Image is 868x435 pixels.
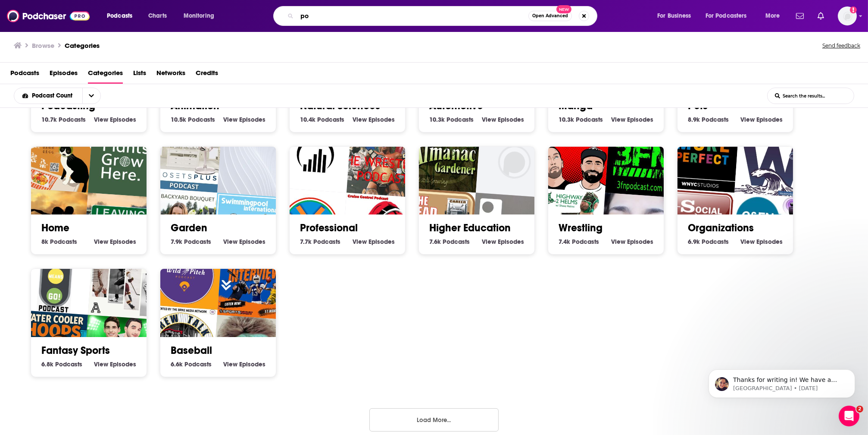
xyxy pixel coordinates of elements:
span: Podcasts [184,360,212,368]
a: Charts [143,9,172,23]
a: View Podcasting Episodes [94,116,136,123]
span: More [765,10,780,22]
a: View Baseball Episodes [223,360,265,368]
span: Podcasts [702,116,729,123]
a: Categories [88,66,123,84]
button: Send feedback [820,40,863,52]
a: View Home Episodes [94,238,136,246]
a: View Natural Sciences Episodes [353,116,395,123]
span: View [740,116,755,123]
button: open menu [700,9,759,23]
a: Categories [65,41,100,50]
div: Wild Pitch [148,241,222,315]
a: View Professional Episodes [353,238,395,246]
span: Podcasts [317,116,344,123]
span: Episodes [239,238,265,246]
span: Episodes [756,116,783,123]
img: Headline: Breaking Sports News from The Athletic [88,246,162,320]
span: View [353,116,367,123]
span: Open Advanced [532,14,568,18]
a: 7.9k Garden Podcasts [171,238,211,246]
span: Credits [196,66,218,84]
div: The Closets Plus Podcast [148,119,222,193]
span: Podcasts [10,66,39,84]
button: Show profile menu [838,6,857,25]
img: Bodyslam!: The Wrestling Podcast (WWE) [347,123,421,198]
img: Podchaser - Follow, Share and Rate Podcasts [7,8,90,24]
button: open menu [651,9,702,23]
input: Search podcasts, credits, & more... [297,9,528,23]
a: Wrestling [559,221,603,234]
img: 2016 Almanac Gardener Series | UNC-TV [407,119,481,193]
a: View Wrestling Episodes [611,238,653,246]
span: 7.4k [559,238,570,246]
span: Monitoring [184,10,214,22]
span: Podcasts [184,238,211,246]
span: 6.6k [171,360,183,368]
h2: Choose List sort [14,88,114,104]
a: View Higher Education Episodes [482,238,524,246]
button: Load More... [369,408,499,432]
span: Episodes [498,238,524,246]
span: Episodes [368,116,395,123]
span: Episodes [110,360,136,368]
img: The Sportsnaut Interview [217,246,291,320]
div: Anak Bumi [217,123,291,198]
a: 10.3k Automotive Podcasts [429,116,474,123]
button: open menu [178,9,225,23]
a: Garden [171,221,207,234]
img: Plants Grow Here - Horticulture, Landscape Gardening & Ecology [88,123,162,198]
div: Bill and Frank Eat Pop Culture [536,119,610,193]
span: View [611,116,625,123]
span: 7.7k [300,238,312,246]
span: For Business [657,10,691,22]
a: Organizations [688,221,754,234]
span: For Podcasters [706,10,747,22]
div: Westerly Waves's podcast [734,123,809,198]
img: User Profile [838,6,857,25]
span: New [556,5,572,13]
a: View Organizations Episodes [740,238,783,246]
span: Podcasts [443,238,470,246]
span: Podcast Count [32,93,75,99]
span: Episodes [627,238,653,246]
span: 6.8k [41,360,53,368]
span: Episodes [627,116,653,123]
img: More Perfect [665,119,740,193]
a: Baseball [171,344,212,357]
span: 10.5k [171,116,186,123]
img: Principles In Liberty [476,123,550,198]
span: 6.9k [688,238,700,246]
a: Lists [133,66,146,84]
button: open menu [101,9,144,23]
span: Podcasts [572,238,599,246]
span: Podcasts [576,116,603,123]
span: Podcasts [446,116,474,123]
a: 8.9k Pets Podcasts [688,116,729,123]
iframe: Intercom notifications message [696,351,868,412]
span: View [482,238,496,246]
span: View [740,238,755,246]
a: 8k Home Podcasts [41,238,77,246]
a: View Garden Episodes [223,238,265,246]
button: open menu [82,88,100,104]
a: 10.4k Natural Sciences Podcasts [300,116,344,123]
a: 7.4k Wrestling Podcasts [559,238,599,246]
span: 8.9k [688,116,700,123]
span: Podcasts [55,360,82,368]
span: Podcasts [50,238,77,246]
span: View [223,116,237,123]
div: Search podcasts, credits, & more... [281,6,606,26]
span: 10.3k [429,116,445,123]
span: Episodes [756,238,783,246]
div: 3FN Podcast [605,123,679,198]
